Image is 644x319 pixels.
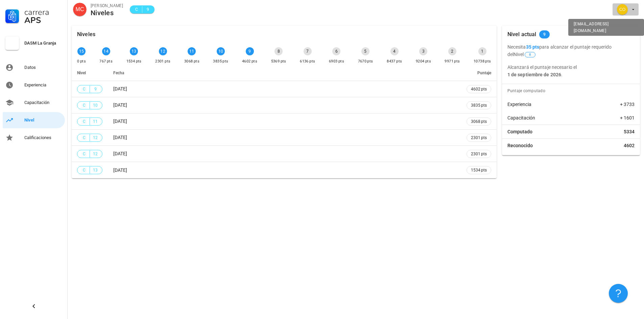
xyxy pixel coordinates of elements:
span: C [81,118,87,125]
div: Carrera [24,8,62,16]
div: 11 [188,47,196,55]
div: Niveles [77,26,95,43]
div: Nivel actual [507,26,536,43]
span: 9 [93,86,98,92]
div: Experiencia [24,82,62,88]
a: Calificaciones [3,130,65,146]
th: Nivel [72,65,108,81]
span: 4602 pts [471,86,487,92]
div: 5369 pts [271,58,286,65]
div: 6136 pts [300,58,315,65]
span: 10 [93,102,98,109]
div: 15 [77,47,86,55]
a: Nivel [3,112,65,128]
div: [PERSON_NAME] [91,2,123,9]
div: 9204 pts [416,58,431,65]
span: 3835 pts [471,102,487,109]
span: + 1601 [620,114,635,121]
span: Computado [507,128,532,135]
div: avatar [617,4,628,15]
span: 13 [93,167,98,174]
div: 9 [246,47,254,55]
div: avatar [73,3,87,16]
a: Experiencia [3,77,65,93]
div: 6 [332,47,340,55]
div: 8 [275,47,283,55]
a: Datos [3,59,65,76]
span: 9 [543,30,546,38]
div: 6903 pts [329,58,344,65]
span: Reconocido [507,142,533,149]
div: Nivel [24,117,62,123]
span: 9 [145,6,150,13]
div: 2301 pts [155,58,170,65]
div: Capacitación [24,100,62,105]
span: C [134,6,139,13]
div: 3 [419,47,427,55]
b: 1 de septiembre de 2026 [507,72,561,77]
div: 13 [130,47,138,55]
div: Calificaciones [24,135,62,140]
span: 11 [93,118,98,125]
div: 7 [304,47,312,55]
span: [DATE] [113,86,127,91]
div: 3068 pts [184,58,199,65]
span: C [81,134,87,141]
span: + 3733 [620,101,635,108]
span: 2301 pts [471,134,487,141]
div: 4602 pts [242,58,257,65]
div: 5 [361,47,369,55]
div: 767 pts [99,58,113,65]
span: [DATE] [113,102,127,108]
div: Niveles [91,9,123,17]
span: C [81,102,87,109]
span: 4602 [624,142,635,149]
div: 0 pts [77,58,86,65]
div: 1534 pts [126,58,142,65]
div: 3835 pts [213,58,228,65]
span: Capacitación [507,114,535,121]
span: 8 [529,52,531,57]
span: 3068 pts [471,118,487,125]
a: Capacitación [3,95,65,111]
span: [DATE] [113,118,127,124]
span: C [81,151,87,157]
span: 12 [93,134,98,141]
p: Alcanzará el puntaje necesario el . [507,63,635,78]
span: 12 [93,151,98,157]
div: 12 [159,47,167,55]
span: Experiencia [507,101,531,108]
span: [DATE] [113,167,127,173]
span: [DATE] [113,135,127,140]
p: Necesita para alcanzar el puntaje requerido del [507,43,635,58]
th: Puntaje [461,65,497,81]
span: Nivel [514,52,536,57]
span: 1534 pts [471,167,487,174]
div: 9971 pts [445,58,460,65]
span: C [81,167,87,174]
div: 2 [448,47,456,55]
span: 2301 pts [471,151,487,157]
div: 8437 pts [387,58,402,65]
span: Fecha [113,71,124,75]
span: Puntaje [477,71,491,75]
span: MC [76,3,84,16]
div: APS [24,16,62,24]
div: Puntaje computado [505,84,640,98]
div: 14 [102,47,110,55]
div: 7670 pts [358,58,373,65]
div: 10 [217,47,225,55]
div: Datos [24,65,62,70]
div: 1 [478,47,486,55]
span: Nivel [77,71,86,75]
div: 4 [390,47,399,55]
div: 10738 pts [474,58,491,65]
span: [DATE] [113,151,127,156]
div: DASM La Granja [24,41,62,46]
span: C [81,86,87,92]
th: Fecha [108,65,461,81]
span: 5334 [624,128,635,135]
b: 35 pts [526,44,540,50]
